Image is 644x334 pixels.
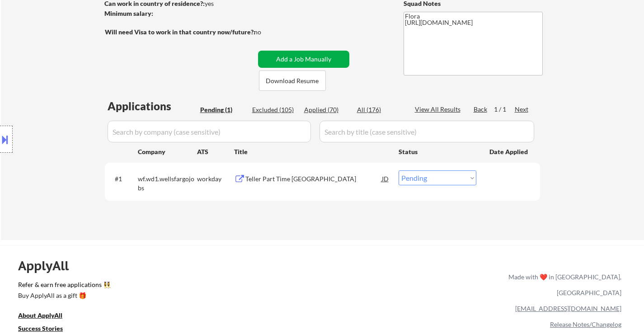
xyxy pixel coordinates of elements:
div: Date Applied [489,147,529,156]
div: Made with ❤️ in [GEOGRAPHIC_DATA], [GEOGRAPHIC_DATA] [505,269,621,301]
div: Teller Part Time [GEOGRAPHIC_DATA] [245,174,382,183]
input: Search by title (case sensitive) [320,121,534,142]
div: View All Results [415,105,463,114]
div: Title [234,147,390,156]
div: Back [474,105,488,114]
div: Excluded (105) [252,105,297,114]
a: Release Notes/Changelog [550,320,621,328]
div: workday [197,174,234,183]
div: Status [399,143,476,160]
a: Buy ApplyAll as a gift 🎁 [18,291,108,302]
button: Add a Job Manually [258,51,349,68]
div: Pending (1) [200,105,245,114]
div: ApplyAll [18,258,79,273]
a: [EMAIL_ADDRESS][DOMAIN_NAME] [515,305,621,312]
div: 1 / 1 [494,105,515,114]
div: Next [515,105,529,114]
strong: Will need Visa to work in that country now/future?: [105,28,255,36]
u: Success Stories [18,325,63,332]
div: ATS [197,147,234,156]
div: wf.wd1.wellsfargojobs [138,174,197,192]
input: Search by company (case sensitive) [108,121,311,142]
div: All (176) [357,105,402,114]
u: About ApplyAll [18,311,62,319]
div: Applied (70) [304,105,349,114]
div: Company [138,147,197,156]
a: About ApplyAll [18,311,75,322]
strong: Minimum salary: [104,9,153,17]
a: Refer & earn free applications 👯‍♀️ [18,282,320,291]
div: no [254,28,280,37]
div: Buy ApplyAll as a gift 🎁 [18,292,108,299]
button: Download Resume [259,71,326,91]
div: JD [381,170,390,187]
